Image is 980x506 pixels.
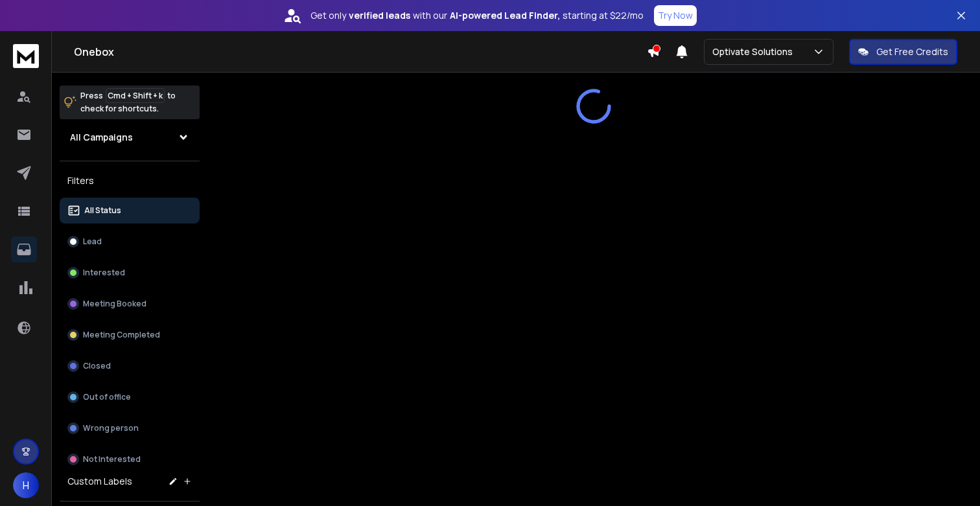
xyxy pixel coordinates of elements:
[60,291,200,317] button: Meeting Booked
[106,88,165,103] span: Cmd + Shift + k
[70,131,133,144] h1: All Campaigns
[83,299,146,309] p: Meeting Booked
[60,384,200,410] button: Out of office
[60,322,200,348] button: Meeting Completed
[654,5,697,26] button: Try Now
[658,9,693,22] p: Try Now
[83,236,102,247] p: Lead
[60,353,200,379] button: Closed
[83,423,139,433] p: Wrong person
[60,198,200,224] button: All Status
[67,475,132,488] h3: Custom Labels
[60,229,200,255] button: Lead
[849,39,957,65] button: Get Free Credits
[60,172,200,190] h3: Filters
[60,124,200,150] button: All Campaigns
[13,472,39,498] button: H
[60,415,200,441] button: Wrong person
[876,45,948,58] p: Get Free Credits
[450,9,560,22] strong: AI-powered Lead Finder,
[310,9,644,22] p: Get only with our starting at $22/mo
[60,446,200,472] button: Not Interested
[83,330,160,340] p: Meeting Completed
[74,44,647,60] h1: Onebox
[83,361,111,371] p: Closed
[60,260,200,286] button: Interested
[80,89,176,115] p: Press to check for shortcuts.
[83,392,131,402] p: Out of office
[13,44,39,68] img: logo
[83,268,125,278] p: Interested
[349,9,410,22] strong: verified leads
[84,205,121,216] p: All Status
[712,45,798,58] p: Optivate Solutions
[83,454,141,465] p: Not Interested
